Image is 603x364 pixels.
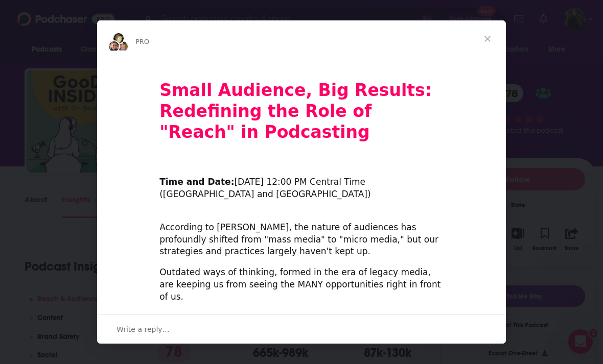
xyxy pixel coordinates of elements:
div: ​ [DATE] 12:00 PM Central Time ([GEOGRAPHIC_DATA] and [GEOGRAPHIC_DATA]) [159,164,444,201]
div: Open conversation and reply [97,314,506,344]
b: Time and Date: [159,177,234,187]
span: Close [469,20,506,57]
span: PRO [135,38,149,45]
div: Outdated ways of thinking, formed in the era of legacy media, are keeping us from seeing the MANY... [159,266,444,303]
span: Write a reply… [117,323,170,336]
div: According to [PERSON_NAME], the nature of audiences has profoundly shifted from "mass media" to "... [159,209,444,258]
img: Sydney avatar [108,40,120,53]
b: Small Audience, Big Results: Redefining the Role of "Reach" in Podcasting [159,80,432,142]
img: Barbara avatar [112,32,125,44]
img: Dave avatar [117,40,129,53]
